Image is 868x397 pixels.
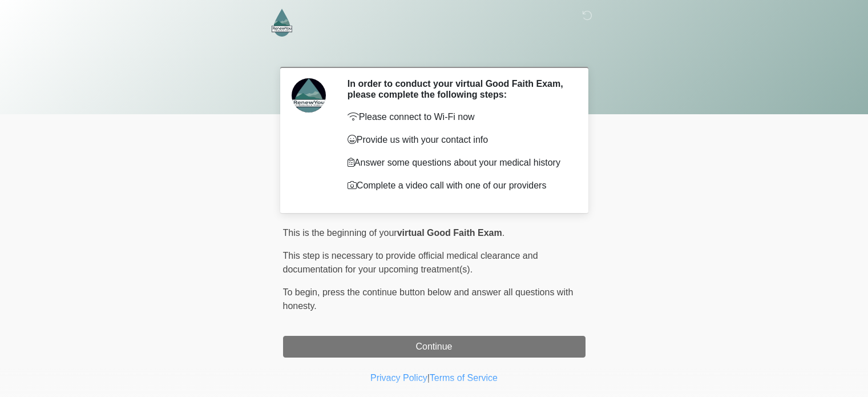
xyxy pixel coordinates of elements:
[348,156,568,170] p: Answer some questions about your medical history
[397,228,502,238] strong: virtual Good Faith Exam
[272,9,293,37] img: RenewYou IV Hydration and Wellness Logo
[283,336,586,358] button: Continue
[292,78,326,113] img: Agent Avatar
[502,228,504,238] span: .
[427,373,430,383] a: |
[283,287,574,311] span: press the continue button below and answer all questions with honesty.
[283,228,397,238] span: This is the beginning of your
[283,251,538,274] span: This step is necessary to provide official medical clearance and documentation for your upcoming ...
[348,179,568,193] p: Complete a video call with one of our providers
[348,110,568,124] p: Please connect to Wi-Fi now
[370,373,427,383] a: Privacy Policy
[348,133,568,147] p: Provide us with your contact info
[274,41,594,62] h1: ‎ ‎ ‎
[348,78,568,100] h2: In order to conduct your virtual Good Faith Exam, please complete the following steps:
[283,287,322,297] span: To begin,
[430,373,498,383] a: Terms of Service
